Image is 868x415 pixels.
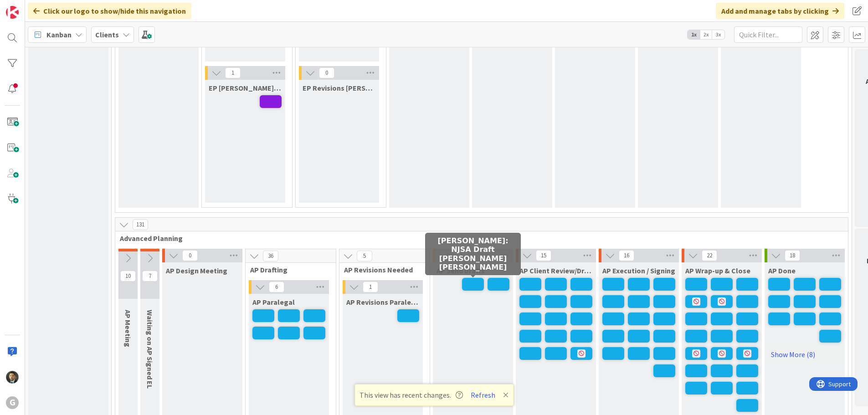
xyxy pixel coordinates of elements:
[142,271,158,282] span: 7
[209,83,282,92] span: EP Brad/Jonas
[519,266,592,275] span: AP Client Review/Draft Review Meeting
[602,266,675,275] span: AP Execution / Signing
[785,250,800,261] span: 18
[19,1,41,12] span: Support
[145,310,154,389] span: Waiting on AP Signed EL
[46,29,72,40] span: Kanban
[166,266,227,275] span: AP Design Meeting
[712,30,724,39] span: 3x
[344,265,418,274] span: AP Revisions Needed
[263,251,278,261] span: 36
[28,3,191,19] div: Click our logo to show/hide this navigation
[120,271,136,282] span: 10
[734,26,802,43] input: Quick Filter...
[250,265,324,274] span: AP Drafting
[360,389,463,400] span: This view has recent changes.
[688,30,700,39] span: 1x
[6,396,19,409] div: G
[716,3,844,19] div: Add and manage tabs by clicking
[182,250,198,261] span: 0
[346,297,419,307] span: AP Revisions Paralegal
[536,250,551,261] span: 15
[702,250,717,261] span: 22
[120,234,837,243] span: Advanced Planning
[225,67,241,78] span: 1
[6,6,19,19] img: Visit kanbanzone.com
[357,251,372,261] span: 5
[768,266,796,275] span: AP Done
[133,219,148,230] span: 131
[319,67,334,78] span: 0
[303,83,375,92] span: EP Revisions Brad/Jonas
[363,282,378,292] span: 1
[429,236,517,272] h5: [PERSON_NAME]: NJSA Draft [PERSON_NAME] [PERSON_NAME]
[467,389,498,401] button: Refresh
[700,30,712,39] span: 2x
[123,310,133,347] span: AP Meeting
[768,347,841,362] a: Show More (8)
[95,30,119,39] b: Clients
[252,297,295,307] span: AP Paralegal
[619,250,634,261] span: 16
[6,371,19,384] img: CG
[685,266,750,275] span: AP Wrap-up & Close
[269,282,284,292] span: 6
